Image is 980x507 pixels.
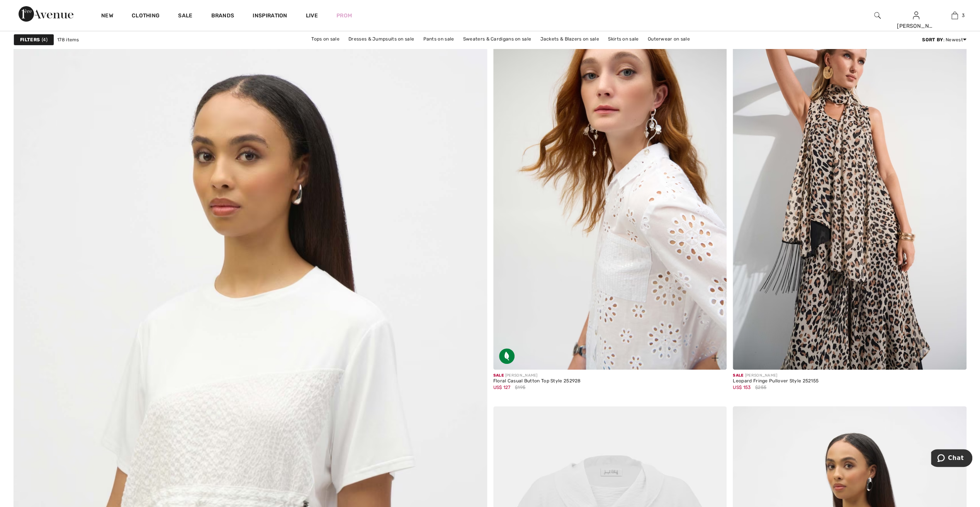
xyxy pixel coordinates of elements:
a: Sign In [913,12,919,19]
img: My Info [913,11,919,20]
img: 1ère Avenue [19,6,73,22]
div: [PERSON_NAME] [493,373,581,379]
div: [PERSON_NAME] [897,22,935,30]
span: 4 [42,36,48,43]
a: Pants on sale [419,34,458,44]
a: Clothing [132,12,160,20]
div: : Newest [922,36,966,43]
iframe: Opens a widget where you can chat to one of our agents [931,449,972,468]
a: Brands [211,12,234,20]
span: US$ 127 [493,385,511,390]
a: Prom [336,12,352,20]
img: plus_v2.svg [712,355,718,362]
strong: Sort By [922,37,943,42]
img: search the website [874,11,881,20]
span: Sale [493,373,504,378]
a: Tops on sale [307,34,343,44]
a: Live [306,12,318,20]
a: Dresses & Jumpsuits on sale [345,34,418,44]
div: [PERSON_NAME] [733,373,819,379]
a: Jackets & Blazers on sale [536,34,603,44]
a: Sweaters & Cardigans on sale [459,34,535,44]
a: 3 [936,11,973,20]
span: 178 items [57,36,79,43]
span: $255 [755,384,766,391]
strong: Filters [20,36,40,43]
img: Leopard Fringe Pullover Style 252155. Beige/Black [733,20,966,370]
a: Floral Casual Button Top Style 252928. White [493,20,727,370]
span: US$ 153 [733,385,751,390]
a: Outerwear on sale [644,34,694,44]
a: Sale [178,12,192,20]
div: Floral Casual Button Top Style 252928 [493,379,581,384]
span: Sale [733,373,743,378]
img: My Bag [951,11,958,20]
a: New [101,12,113,20]
span: $195 [515,384,525,391]
div: Leopard Fringe Pullover Style 252155 [733,379,819,384]
a: Skirts on sale [604,34,642,44]
span: 3 [962,12,965,19]
span: Inspiration [253,12,287,20]
img: Sustainable Fabric [499,348,515,364]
